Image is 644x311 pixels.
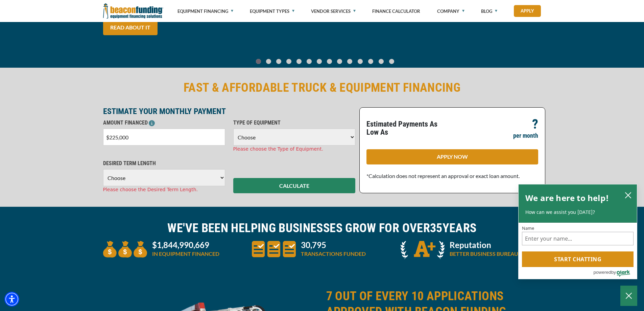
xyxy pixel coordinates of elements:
a: Go To Slide 1 [265,59,273,64]
a: Go To Slide 10 [356,59,364,64]
p: ESTIMATE YOUR MONTHLY PAYMENT [103,107,355,115]
a: Go To Slide 11 [366,59,375,64]
h2: We are here to help! [525,191,609,205]
a: Go To Slide 0 [255,59,263,64]
span: powered [593,268,611,276]
p: Reputation [450,241,518,249]
p: Estimated Payments As Low As [366,120,448,136]
a: Go To Slide 6 [315,59,324,64]
input: Name [522,232,634,245]
p: AMOUNT FINANCED [103,119,225,127]
span: *Calculation does not represent an approval or exact loan amount. [366,173,520,179]
p: $1,844,990,669 [152,241,219,249]
p: IN EQUIPMENT FINANCED [152,250,219,258]
img: three document icons to convery large amount of transactions funded [252,241,296,257]
h2: FAST & AFFORDABLE TRUCK & EQUIPMENT FINANCING [103,80,541,95]
div: olark chatbox [518,184,637,280]
a: Go To Slide 12 [377,59,385,64]
p: per month [513,132,538,140]
span: 35 [430,221,443,235]
h2: WE'VE BEEN HELPING BUSINESSES GROW FOR OVER YEARS [103,220,541,236]
p: BETTER BUSINESS BUREAU [450,250,518,258]
a: Go To Slide 2 [275,59,283,64]
div: Please choose the Desired Term Length. [103,186,225,193]
button: Start chatting [522,251,634,267]
button: Close Chatbox [620,286,637,306]
a: Go To Slide 13 [387,59,396,64]
p: How can we assist you [DATE]? [525,209,630,216]
a: Go To Slide 3 [285,59,293,64]
a: Go To Slide 8 [336,59,344,64]
p: 30,795 [301,241,366,249]
a: APPLY NOW [366,149,538,164]
p: TYPE OF EQUIPMENT [233,119,355,127]
input: $ [103,129,225,146]
a: READ ABOUT IT [103,20,158,35]
div: Please choose the Type of Equipment. [233,146,355,153]
a: Powered by Olark [593,267,637,279]
p: DESIRED TERM LENGTH [103,159,225,168]
a: Go To Slide 4 [295,59,303,64]
img: A + icon [401,241,445,259]
img: three money bags to convey large amount of equipment financed [103,241,147,258]
a: Apply [514,5,541,17]
p: TRANSACTIONS FUNDED [301,250,366,258]
div: Accessibility Menu [4,292,19,307]
a: Go To Slide 7 [326,59,334,64]
a: Go To Slide 9 [346,59,354,64]
a: Go To Slide 5 [305,59,313,64]
p: ? [532,120,538,128]
span: by [611,268,616,276]
label: Name [522,226,634,230]
button: close chatbox [623,190,634,200]
button: CALCULATE [233,178,355,193]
